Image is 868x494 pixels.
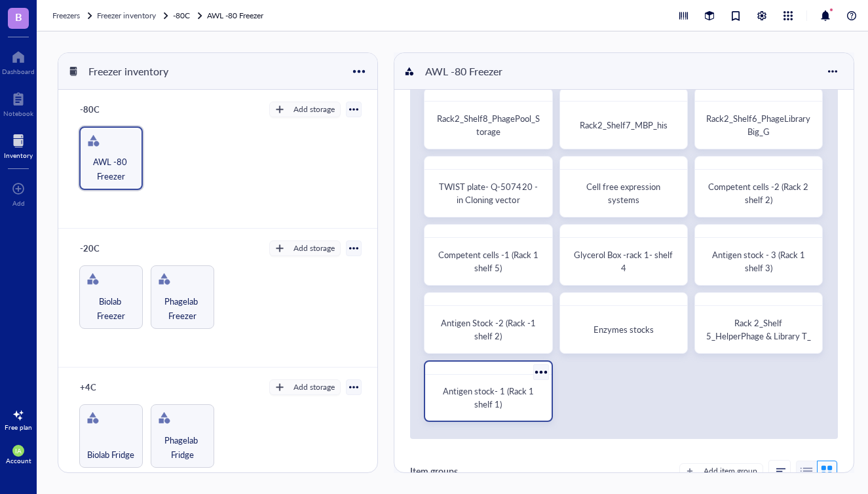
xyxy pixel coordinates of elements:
[4,130,33,159] a: Inventory
[4,151,33,159] div: Inventory
[12,199,25,207] div: Add
[594,323,654,335] span: Enzymes stocks
[293,242,335,254] div: Add storage
[74,239,153,257] div: -20C
[706,316,811,342] span: Rack 2_Shelf 5_HelperPhage & Library T_
[52,10,80,21] span: Freezers
[5,423,32,431] div: Free plan
[87,447,134,462] span: Biolab Fridge
[443,385,536,410] span: Antigen stock- 1 (Rack 1 shelf 1)
[712,248,807,274] span: Antigen stock - 3 (Rack 1 shelf 3)
[293,381,335,393] div: Add storage
[97,9,170,22] a: Freezer inventory
[15,447,22,455] span: IA
[74,378,153,396] div: +4C
[580,119,668,131] span: Rack2_Shelf7_MBP_his
[574,248,675,274] span: Glycerol Box -rack 1- shelf 4
[157,294,208,323] span: Phagelab Freezer
[86,155,136,183] span: AWL -80 Freezer
[439,180,539,206] span: TWIST plate- Q-507420 - in Cloning vector
[437,112,540,138] span: Rack2_Shelf8_PhagePool_Storage
[704,465,757,477] div: Add item group
[441,316,538,342] span: Antigen Stock -2 (Rack -1 shelf 2)
[6,457,31,465] div: Account
[269,102,341,117] button: Add storage
[173,9,266,22] a: -80CAWL -80 Freezer
[679,463,763,479] button: Add item group
[83,60,174,83] div: Freezer inventory
[157,433,208,462] span: Phagelab Fridge
[2,67,35,75] div: Dashboard
[586,180,662,206] span: Cell free expression systems
[3,88,33,117] a: Notebook
[74,100,153,119] div: -80C
[438,248,540,274] span: Competent cells -1 (Rack 1 shelf 5)
[52,9,94,22] a: Freezers
[708,180,810,206] span: Competent cells -2 (Rack 2 shelf 2)
[3,109,33,117] div: Notebook
[2,47,35,75] a: Dashboard
[293,104,335,115] div: Add storage
[706,112,810,138] span: Rack2_Shelf6_PhageLibraryBig_G
[15,9,22,25] span: B
[97,10,156,21] span: Freezer inventory
[269,240,341,256] button: Add storage
[85,294,137,323] span: Biolab Freezer
[410,464,458,478] div: Item groups
[269,379,341,395] button: Add storage
[419,60,508,83] div: AWL -80 Freezer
